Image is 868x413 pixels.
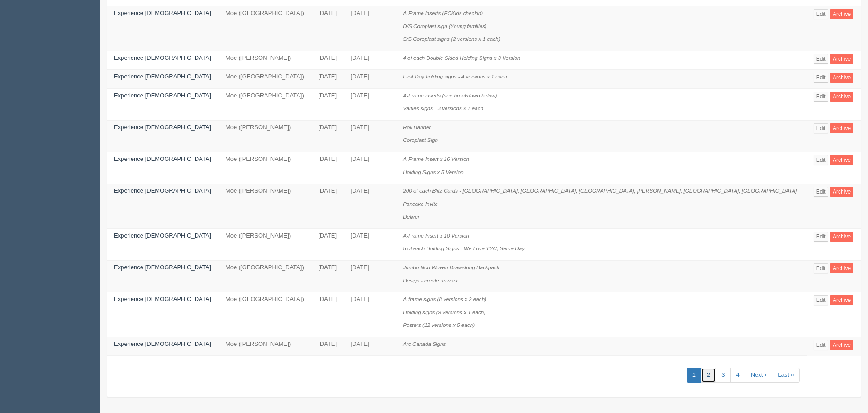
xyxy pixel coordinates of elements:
[344,228,397,260] td: [DATE]
[403,36,500,42] i: S/S Coroplast signs (2 versions x 1 each)
[311,120,343,152] td: [DATE]
[814,232,829,242] a: Edit
[830,9,853,19] a: Archive
[403,188,797,194] i: 200 of each Blitz Cards - [GEOGRAPHIC_DATA], [GEOGRAPHIC_DATA], [GEOGRAPHIC_DATA], [PERSON_NAME],...
[830,340,853,350] a: Archive
[403,92,497,98] i: A-Frame inserts (see breakdown below)
[114,10,211,16] a: Experience [DEMOGRAPHIC_DATA]
[403,264,499,270] i: Jumbo Non Woven Drawstring Backpack
[830,187,853,197] a: Archive
[403,233,469,238] i: A-Frame Insert x 10 Version
[114,187,211,194] a: Experience [DEMOGRAPHIC_DATA]
[219,337,311,356] td: Moe ([PERSON_NAME])
[403,296,486,302] i: A-frame signs (8 versions x 2 each)
[219,184,311,229] td: Moe ([PERSON_NAME])
[344,152,397,184] td: [DATE]
[830,54,853,64] a: Archive
[403,73,507,79] i: First Day holding signs - 4 versions x 1 each
[114,264,211,271] a: Experience [DEMOGRAPHIC_DATA]
[311,152,343,184] td: [DATE]
[219,88,311,120] td: Moe ([GEOGRAPHIC_DATA])
[344,337,397,356] td: [DATE]
[403,10,483,16] i: A-Frame inserts (ECKids checkin)
[219,51,311,70] td: Moe ([PERSON_NAME])
[814,54,829,64] a: Edit
[344,51,397,70] td: [DATE]
[311,260,343,292] td: [DATE]
[219,6,311,51] td: Moe ([GEOGRAPHIC_DATA])
[830,73,853,83] a: Archive
[344,260,397,292] td: [DATE]
[403,341,446,347] i: Arc Canada Signs
[403,137,438,143] i: Coroplast Sign
[814,123,829,133] a: Edit
[403,322,475,328] i: Posters (12 versions x 5 each)
[344,6,397,51] td: [DATE]
[344,70,397,89] td: [DATE]
[403,105,483,111] i: Values signs - 3 versions x 1 each
[830,92,853,102] a: Archive
[814,155,829,165] a: Edit
[219,152,311,184] td: Moe ([PERSON_NAME])
[403,124,431,130] i: Roll Banner
[830,155,853,165] a: Archive
[114,155,211,162] a: Experience [DEMOGRAPHIC_DATA]
[311,184,343,229] td: [DATE]
[344,120,397,152] td: [DATE]
[344,292,397,337] td: [DATE]
[814,340,829,350] a: Edit
[814,9,829,19] a: Edit
[311,70,343,89] td: [DATE]
[730,368,745,383] a: 4
[814,73,829,83] a: Edit
[814,92,829,102] a: Edit
[403,277,458,283] i: Design - create artwork
[814,263,829,273] a: Edit
[114,296,211,302] a: Experience [DEMOGRAPHIC_DATA]
[403,245,525,251] i: 5 of each Holding Signs - We Love YYC, Serve Day
[814,187,829,197] a: Edit
[114,340,211,347] a: Experience [DEMOGRAPHIC_DATA]
[687,368,701,383] a: 1
[219,70,311,89] td: Moe ([GEOGRAPHIC_DATA])
[701,368,716,383] a: 2
[219,292,311,337] td: Moe ([GEOGRAPHIC_DATA])
[114,232,211,239] a: Experience [DEMOGRAPHIC_DATA]
[403,55,520,61] i: 4 of each Double Sided Holding Signs x 3 Version
[716,368,731,383] a: 3
[219,228,311,260] td: Moe ([PERSON_NAME])
[403,169,463,175] i: Holding Signs x 5 Version
[403,201,438,207] i: Pancake Invite
[772,368,799,383] a: Last »
[219,260,311,292] td: Moe ([GEOGRAPHIC_DATA])
[311,6,343,51] td: [DATE]
[344,88,397,120] td: [DATE]
[311,337,343,356] td: [DATE]
[403,309,485,315] i: Holding signs (9 versions x 1 each)
[311,228,343,260] td: [DATE]
[830,263,853,273] a: Archive
[311,292,343,337] td: [DATE]
[344,184,397,229] td: [DATE]
[311,88,343,120] td: [DATE]
[745,368,773,383] a: Next ›
[311,51,343,70] td: [DATE]
[830,123,853,133] a: Archive
[114,124,211,131] a: Experience [DEMOGRAPHIC_DATA]
[830,295,853,305] a: Archive
[403,23,486,29] i: D/S Coroplast sign (Young families)
[403,214,419,219] i: Deliver
[114,92,211,99] a: Experience [DEMOGRAPHIC_DATA]
[403,156,469,162] i: A-Frame Insert x 16 Version
[814,295,829,305] a: Edit
[830,232,853,242] a: Archive
[114,54,211,61] a: Experience [DEMOGRAPHIC_DATA]
[114,73,211,80] a: Experience [DEMOGRAPHIC_DATA]
[219,120,311,152] td: Moe ([PERSON_NAME])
